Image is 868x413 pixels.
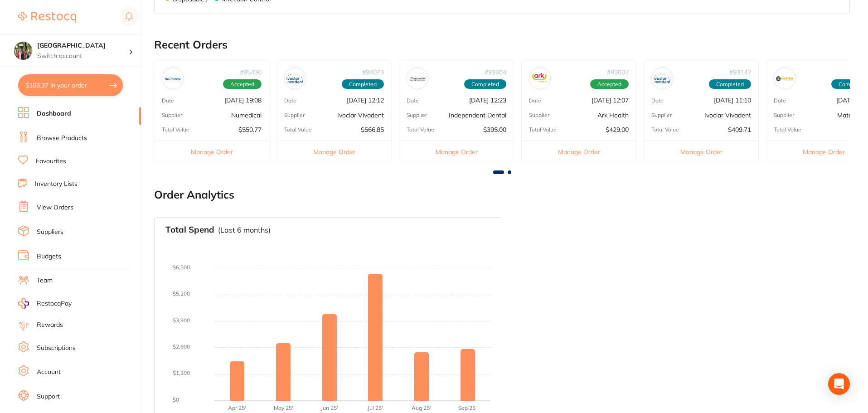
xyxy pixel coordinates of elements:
img: Independent Dental [409,70,426,87]
a: Team [37,276,53,285]
h3: Total Spend [165,225,214,235]
button: $103.37 in your order [18,74,123,96]
a: Subscriptions [37,344,76,353]
p: Independent Dental [449,112,506,119]
p: Total Value [162,126,189,133]
p: Total Value [529,126,557,133]
img: Numedical [164,70,181,87]
span: RestocqPay [37,299,72,308]
img: Ark Health [531,70,548,87]
p: Ivoclar Vivadent [337,112,384,119]
button: Manage Order [399,141,514,163]
p: Supplier [162,112,182,118]
img: RestocqPay [18,298,29,309]
p: $409.71 [728,126,751,133]
span: Completed [342,79,384,89]
span: Accepted [590,79,629,89]
p: $395.00 [483,126,506,133]
p: [DATE] 19:08 [224,97,262,104]
a: Dashboard [37,109,71,118]
p: # 95430 [240,68,262,76]
p: Ark Health [597,112,629,119]
a: Inventory Lists [35,180,78,189]
p: Total Value [284,126,312,133]
button: Manage Order [277,141,391,163]
p: # 93604 [485,68,506,76]
p: Date [529,97,541,104]
p: Ivoclar Vivadent [704,112,751,119]
a: Browse Products [37,134,87,143]
p: $429.00 [606,126,629,133]
p: Supplier [407,112,427,118]
p: $566.85 [361,126,384,133]
p: $550.77 [238,126,262,133]
img: Ivoclar Vivadent [286,70,304,87]
a: Budgets [37,252,61,261]
img: Ivoclar Vivadent [654,70,671,87]
p: Total Value [651,126,679,133]
p: Date [284,97,296,104]
p: Date [162,97,174,104]
p: Supplier [651,112,672,118]
img: Matrixdental [776,70,793,87]
p: Switch account [37,52,129,61]
p: (Last 6 months) [218,226,271,234]
a: Suppliers [37,228,63,237]
p: [DATE] 12:23 [469,97,506,104]
a: Support [37,392,60,401]
a: RestocqPay [18,298,72,309]
p: [DATE] 11:10 [714,97,751,104]
span: Completed [709,79,751,89]
p: Total Value [774,126,801,133]
p: # 93142 [729,68,751,76]
p: Supplier [774,112,794,118]
p: # 94073 [362,68,384,76]
span: Completed [464,79,506,89]
div: Open Intercom Messenger [828,373,850,395]
button: Manage Order [644,141,758,163]
p: Supplier [529,112,549,118]
a: View Orders [37,203,73,212]
p: Date [407,97,419,104]
p: Total Value [407,126,434,133]
a: Rewards [37,321,63,330]
h4: Wanneroo Dental Centre [37,41,129,50]
p: Date [774,97,786,104]
p: Numedical [231,112,262,119]
p: Supplier [284,112,305,118]
button: Manage Order [155,141,269,163]
p: # 93602 [607,68,629,76]
h2: Recent Orders [154,39,850,51]
a: Restocq Logo [18,7,76,28]
button: Manage Order [522,141,636,163]
img: Restocq Logo [18,12,76,23]
span: Accepted [223,79,262,89]
p: [DATE] 12:12 [347,97,384,104]
img: Wanneroo Dental Centre [14,42,32,60]
p: Date [651,97,664,104]
a: Favourites [36,157,66,166]
p: [DATE] 12:07 [592,97,629,104]
h2: Order Analytics [154,189,850,201]
a: Account [37,368,61,377]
